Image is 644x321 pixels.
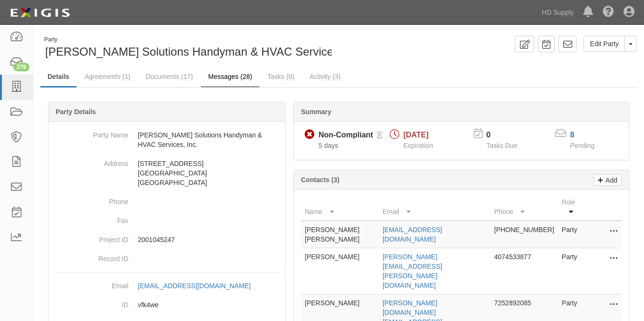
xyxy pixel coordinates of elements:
[201,67,260,88] a: Messages (28)
[486,130,529,141] p: 0
[52,295,128,310] dt: ID
[52,276,128,291] dt: Email
[584,36,625,52] a: Edit Party
[52,211,128,225] dt: Fax
[138,281,250,291] div: [EMAIL_ADDRESS][DOMAIN_NAME]
[52,126,128,140] dt: Party Name
[305,130,315,140] i: Non-Compliant
[52,154,281,192] dd: [STREET_ADDRESS] [GEOGRAPHIC_DATA] [GEOGRAPHIC_DATA]
[570,131,575,139] a: 8
[377,132,382,139] i: Pending Review
[490,248,558,294] td: 4074533877
[301,221,379,248] td: [PERSON_NAME] [PERSON_NAME]
[52,295,281,314] dd: vfk4we
[379,194,490,221] th: Email
[52,192,128,206] dt: Phone
[40,36,332,60] div: Pepin Solutions Handyman & HVAC Services, Inc.
[318,142,338,149] span: Since 09/10/2025
[490,221,558,248] td: [PHONE_NUMBER]
[44,36,364,44] div: Party
[52,154,128,168] dt: Address
[490,194,558,221] th: Phone
[486,142,517,149] span: Tasks Due
[318,130,373,141] div: Non-Compliant
[52,126,281,154] dd: [PERSON_NAME] Solutions Handyman & HVAC Services, Inc.
[138,67,200,86] a: Documents (17)
[302,67,347,86] a: Activity (3)
[301,194,379,221] th: Name
[558,194,584,221] th: Role
[138,282,261,290] a: [EMAIL_ADDRESS][DOMAIN_NAME]
[558,248,584,294] td: Party
[77,67,137,86] a: Agreements (1)
[260,67,302,86] a: Tasks (0)
[56,108,96,116] b: Party Details
[594,174,622,186] a: Add
[603,175,617,185] p: Add
[138,235,281,244] p: 2001045247
[603,7,614,18] i: Help Center - Complianz
[383,253,442,289] a: [PERSON_NAME][EMAIL_ADDRESS][PERSON_NAME][DOMAIN_NAME]
[404,131,429,139] span: [DATE]
[52,249,128,263] dt: Record ID
[383,226,442,243] a: [EMAIL_ADDRESS][DOMAIN_NAME]
[52,230,128,244] dt: Project ID
[45,45,364,58] span: [PERSON_NAME] Solutions Handyman & HVAC Services, Inc.
[40,67,77,88] a: Details
[301,176,339,184] b: Contacts (3)
[404,142,433,149] span: Expiration
[558,221,584,248] td: Party
[13,63,29,71] div: 279
[570,142,595,149] span: Pending
[301,108,331,116] b: Summary
[7,4,73,21] img: logo-5460c22ac91f19d4615b14bd174203de0afe785f0fc80cf4dbbc73dc1793850b.png
[301,248,379,294] td: [PERSON_NAME]
[537,3,578,22] a: HD Supply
